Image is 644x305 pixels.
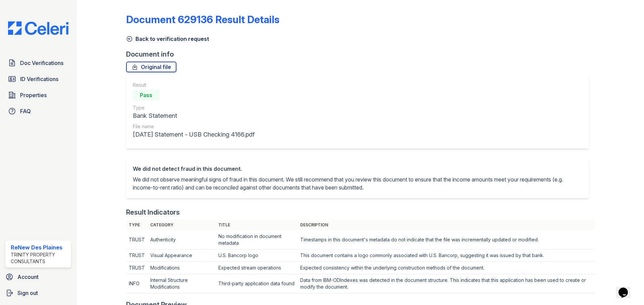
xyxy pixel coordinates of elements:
[148,274,216,293] td: Internal Structure Modifications
[126,249,148,262] td: TRUST
[216,262,298,274] td: Expected stream operations
[17,273,39,281] span: Account
[133,165,582,173] div: We did not detect fraud in this document.
[133,82,255,88] div: Result
[20,75,58,83] span: ID Verifications
[216,249,298,262] td: U.S. Bancorp logo
[148,249,216,262] td: Visual Appearance
[3,286,74,300] a: Sign out
[148,262,216,274] td: Modifications
[148,220,216,230] th: Category
[298,262,594,274] td: Expected consistency within the underlying construction methods of the document.
[20,59,63,67] span: Doc Verifications
[216,220,298,230] th: Title
[126,50,594,59] div: Document info
[5,56,71,70] a: Doc Verifications
[298,230,594,249] td: Timestamps in this document's metadata do not indicate that the file was incrementally updated or...
[20,107,31,115] span: FAQ
[20,91,47,99] span: Properties
[298,249,594,262] td: This document contains a logo commonly associated with U.S. Bancorp, suggesting it was issued by ...
[11,251,68,265] div: Trinity Property Consultants
[5,88,71,102] a: Properties
[126,262,148,274] td: TRUST
[126,62,176,72] a: Original file
[133,111,255,121] div: Bank Statement
[616,278,637,298] iframe: chat widget
[298,220,594,230] th: Description
[133,175,582,192] p: We did not observe meaningful signs of fraud in this document. We still recommend that you review...
[126,13,279,25] a: Document 629136 Result Details
[3,21,74,35] img: CE_Logo_Blue-a8612792a0a2168367f1c8372b55b34899dd931a85d93a1a3d3e32e68fde9ad4.png
[5,104,71,118] a: FAQ
[133,90,160,100] div: Pass
[5,72,71,86] a: ID Verifications
[126,230,148,249] td: TRUST
[133,104,255,111] div: Type
[216,230,298,249] td: No modification in document metadata
[126,35,209,43] a: Back to verification request
[216,274,298,293] td: Third-party application data found
[133,130,255,139] div: [DATE] Statement - USB Checking 4166.pdf
[298,274,594,293] td: Data from IBM-ODIndexes was detected in the document structure. This indicates that this applicat...
[11,243,68,251] div: ReNew Des Plaines
[3,270,74,284] a: Account
[133,123,255,130] div: File name
[17,289,38,297] span: Sign out
[126,274,148,293] td: INFO
[126,220,148,230] th: Type
[148,230,216,249] td: Authenticity
[126,208,180,217] div: Result Indicators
